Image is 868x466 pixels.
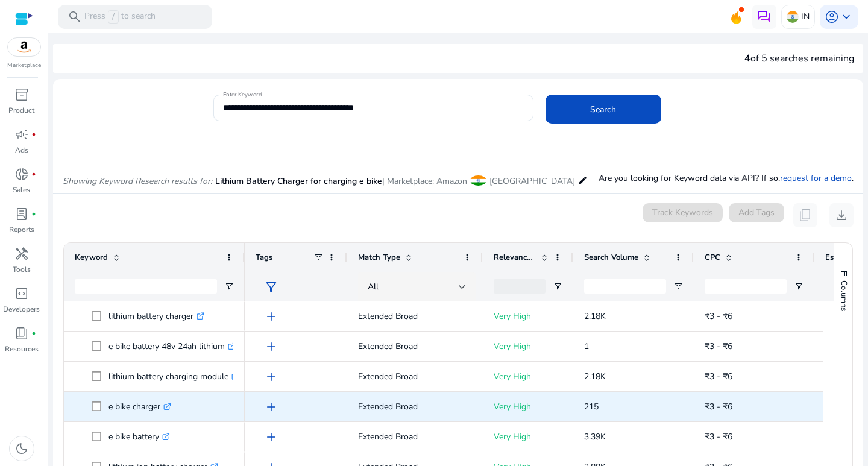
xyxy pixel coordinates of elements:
[264,430,278,444] span: add
[358,364,472,389] p: Extended Broad
[31,212,36,216] span: fiber_manual_record
[5,344,39,354] p: Resources
[705,252,720,263] span: CPC
[801,6,810,27] p: IN
[584,252,638,263] span: Search Volume
[578,173,588,187] mat-icon: edit
[14,286,29,301] span: code_blocks
[14,167,29,181] span: donut_small
[223,90,262,99] mat-label: Enter Keyword
[744,52,750,65] span: 4
[494,424,562,449] p: Very High
[9,224,34,235] p: Reports
[705,279,787,294] input: CPC Filter Input
[705,431,732,442] span: ₹3 - ₹6
[834,208,849,222] span: download
[705,341,732,352] span: ₹3 - ₹6
[584,310,606,322] span: 2.18K
[494,364,562,389] p: Very High
[705,310,732,322] span: ₹3 - ₹6
[382,175,467,187] span: | Marketplace: Amazon
[14,326,29,341] span: book_4
[108,394,171,419] p: e bike charger
[108,304,204,329] p: lithium battery charger
[75,279,217,294] input: Keyword Filter Input
[553,282,562,291] button: Open Filter Menu
[68,10,82,24] span: search
[599,172,854,184] p: Are you looking for Keyword data via API? If so, .
[590,103,616,116] span: Search
[264,309,278,324] span: add
[224,282,234,291] button: Open Filter Menu
[787,11,799,23] img: in.svg
[825,10,839,24] span: account_circle
[264,339,278,354] span: add
[584,431,606,442] span: 3.39K
[215,175,382,187] span: Lithium Battery Charger for charging e bike
[489,175,575,187] span: [GEOGRAPHIC_DATA]
[494,334,562,359] p: Very High
[13,184,30,195] p: Sales
[14,247,29,261] span: handyman
[494,304,562,329] p: Very High
[15,145,28,156] p: Ads
[546,95,661,124] button: Search
[744,51,854,66] div: of 5 searches remaining
[705,371,732,382] span: ₹3 - ₹6
[3,304,40,315] p: Developers
[584,341,589,352] span: 1
[358,394,472,419] p: Extended Broad
[705,401,732,412] span: ₹3 - ₹6
[494,252,536,263] span: Relevance Score
[8,105,34,116] p: Product
[31,132,36,137] span: fiber_manual_record
[75,252,108,263] span: Keyword
[31,331,36,336] span: fiber_manual_record
[264,280,278,294] span: filter_alt
[584,279,666,294] input: Search Volume Filter Input
[63,175,212,187] i: Showing Keyword Research results for:
[358,424,472,449] p: Extended Broad
[108,334,236,359] p: e bike battery 48v 24ah lithium
[108,10,119,24] span: /
[494,394,562,419] p: Very High
[14,87,29,102] span: inventory_2
[584,371,606,382] span: 2.18K
[584,401,599,412] span: 215
[358,334,472,359] p: Extended Broad
[673,282,683,291] button: Open Filter Menu
[84,10,156,24] p: Press to search
[358,304,472,329] p: Extended Broad
[108,364,239,389] p: lithium battery charging module
[13,264,31,275] p: Tools
[14,207,29,221] span: lab_profile
[14,441,29,456] span: dark_mode
[358,252,400,263] span: Match Type
[829,203,854,227] button: download
[264,400,278,414] span: add
[368,281,379,292] span: All
[780,172,852,184] a: request for a demo
[108,424,170,449] p: e bike battery
[31,172,36,177] span: fiber_manual_record
[838,280,849,311] span: Columns
[264,370,278,384] span: add
[256,252,272,263] span: Tags
[839,10,854,24] span: keyboard_arrow_down
[14,127,29,142] span: campaign
[8,38,40,56] img: amazon.svg
[794,282,804,291] button: Open Filter Menu
[7,61,41,70] p: Marketplace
